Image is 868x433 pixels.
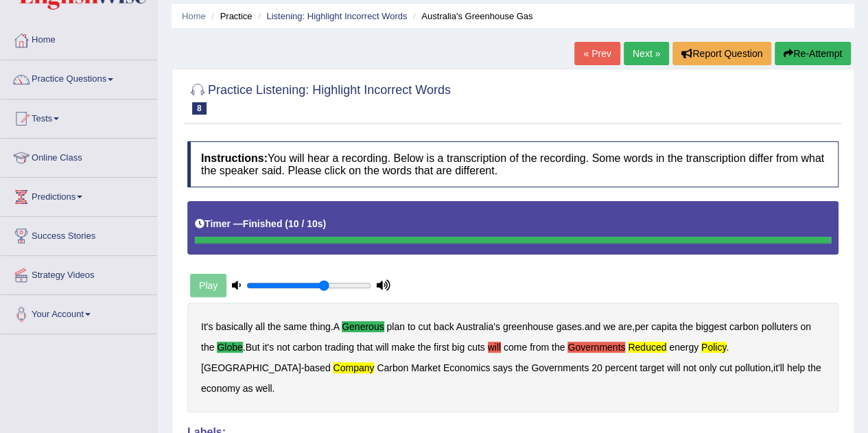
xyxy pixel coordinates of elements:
b: the [201,342,214,353]
b: gases [556,321,582,332]
a: Home [182,11,206,21]
b: based [304,362,330,373]
b: same [283,321,307,332]
b: economy [201,383,240,394]
b: But [246,342,260,353]
a: Listening: Highlight Incorrect Words [266,11,407,21]
b: come [504,342,527,353]
b: says [493,362,513,373]
b: the [808,362,821,373]
a: Home [1,21,157,56]
a: Tests [1,100,157,134]
b: only [699,362,717,373]
b: will [667,362,680,373]
b: Australia's [456,321,500,332]
li: Australia's Greenhouse Gas [410,10,532,23]
b: polluters [761,321,797,332]
b: per [635,321,648,332]
b: will [375,342,388,353]
a: Practice Questions [1,60,157,95]
b: make [391,342,414,353]
b: it's [263,342,274,353]
b: pollution [735,362,771,373]
b: biggest [696,321,727,332]
b: the [552,342,565,353]
a: Next » [624,42,669,65]
b: Instructions: [201,152,268,164]
b: on [800,321,811,332]
b: greenhouse [503,321,554,332]
a: Success Stories [1,217,157,251]
a: Your Account [1,295,157,329]
h4: You will hear a recording. Below is a transcription of the recording. Some words in the transcrip... [187,141,838,187]
b: help [787,362,805,373]
b: Finished [243,218,283,229]
b: that [357,342,373,353]
b: ) [323,218,327,229]
b: carbon [729,321,759,332]
b: and [585,321,600,332]
b: well [255,383,272,394]
b: Market [411,362,441,373]
b: trading [325,342,354,353]
b: to [408,321,416,332]
b: reduced [628,342,666,353]
a: Online Class [1,139,157,173]
b: basically [215,321,253,332]
b: [GEOGRAPHIC_DATA] [201,362,301,373]
button: Report Question [672,42,771,65]
b: capita [651,321,677,332]
b: 20 [591,362,602,373]
b: all [255,321,265,332]
li: Practice [208,10,252,23]
a: Strategy Videos [1,256,157,290]
b: Carbon [377,362,408,373]
b: as [243,383,253,394]
a: « Prev [574,42,620,65]
b: Governments [531,362,589,373]
b: not [277,342,290,353]
a: Predictions [1,178,157,212]
b: target [640,362,664,373]
b: the [515,362,528,373]
b: generous [342,321,384,332]
b: we [603,321,615,332]
b: it'll [773,362,784,373]
b: back [434,321,454,332]
b: plan [386,321,404,332]
b: first [434,342,449,353]
b: Economics [443,362,490,373]
button: Re-Attempt [775,42,851,65]
h2: Practice Listening: Highlight Incorrect Words [187,80,451,115]
b: the [679,321,692,332]
b: will [488,342,501,353]
b: big [451,342,465,353]
b: Governments [567,342,625,353]
span: 8 [192,102,207,115]
h5: Timer — [195,219,326,229]
b: the [418,342,431,353]
b: energy [669,342,699,353]
div: . . , . . - , . [187,303,838,412]
b: globe [217,342,242,353]
b: from [530,342,549,353]
b: policy [701,342,726,353]
b: percent [605,362,637,373]
b: not [683,362,696,373]
b: cut [719,362,732,373]
b: are [618,321,632,332]
b: It's [201,321,213,332]
b: the [268,321,281,332]
b: 10 / 10s [288,218,323,229]
b: ( [285,218,288,229]
b: cut [418,321,431,332]
b: company [333,362,374,373]
b: thing [309,321,330,332]
b: A [333,321,340,332]
b: carbon [292,342,322,353]
b: cuts [467,342,485,353]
